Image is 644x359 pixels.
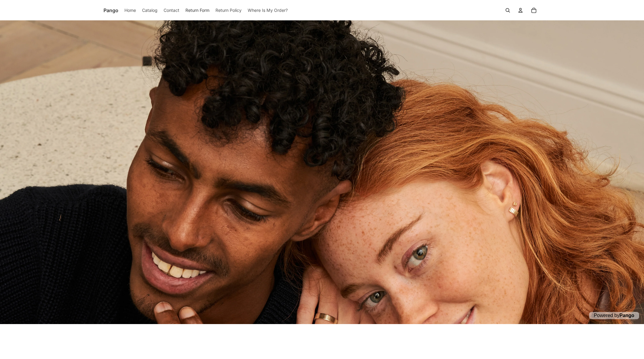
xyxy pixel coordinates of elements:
button: Open cart Total items in cart: 0 [527,4,541,17]
a: Return Policy [215,4,242,17]
a: Return Form [185,4,209,17]
a: Catalog [142,4,158,17]
span: Return Form [185,7,209,14]
button: Open search [501,4,514,17]
p: Powered by [589,312,639,320]
span: Catalog [142,7,158,14]
a: Pango [619,313,634,318]
span: Home [124,7,136,14]
a: Contact [164,4,179,17]
a: Pango [103,4,118,17]
span: Contact [164,7,179,14]
a: Where Is My Order? [248,4,288,17]
span: Where Is My Order? [248,7,288,14]
a: Home [124,4,136,17]
span: Pango [103,7,118,14]
summary: Open account menu [514,4,527,17]
span: Return Policy [215,7,242,14]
